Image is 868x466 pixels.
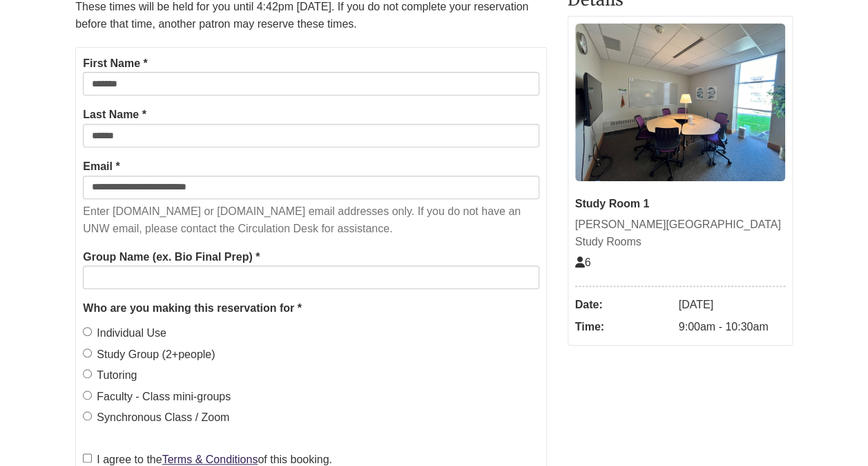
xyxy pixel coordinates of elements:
[83,388,231,406] label: Faculty - Class mini-groups
[83,327,92,336] input: Individual Use
[83,409,229,427] label: Synchronous Class / Zoom
[575,195,785,213] div: Study Room 1
[83,158,119,176] label: Email *
[83,348,92,357] input: Study Group (2+people)
[83,203,539,238] p: Enter [DOMAIN_NAME] or [DOMAIN_NAME] email addresses only. If you do not have an UNW email, pleas...
[83,454,92,463] input: I agree to theTerms & Conditionsof this booking.
[83,411,92,420] input: Synchronous Class / Zoom
[83,346,215,364] label: Study Group (2+people)
[575,24,785,181] img: Study Room 1
[83,299,539,317] legend: Who are you making this reservation for *
[575,316,672,338] dt: Time:
[83,324,166,342] label: Individual Use
[83,369,92,378] input: Tutoring
[83,391,92,400] input: Faculty - Class mini-groups
[83,366,137,384] label: Tutoring
[575,294,672,316] dt: Date:
[83,55,147,73] label: First Name *
[83,106,146,124] label: Last Name *
[679,316,785,338] dd: 9:00am - 10:30am
[162,454,258,465] a: Terms & Conditions
[575,216,785,251] div: [PERSON_NAME][GEOGRAPHIC_DATA] Study Rooms
[679,294,785,316] dd: [DATE]
[575,257,591,268] span: The capacity of this space
[83,248,260,266] label: Group Name (ex. Bio Final Prep) *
